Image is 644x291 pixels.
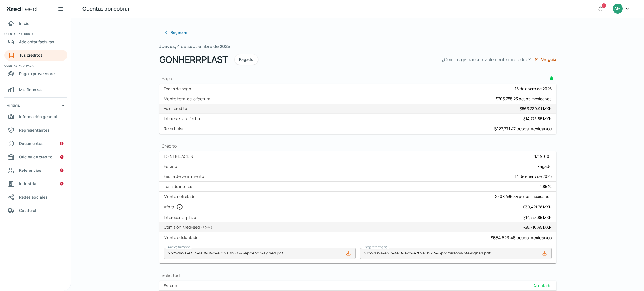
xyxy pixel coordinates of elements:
font: $14,773.85 MXN [523,215,552,220]
font: Colateral [19,208,36,213]
font: Pagado [537,164,552,169]
font: Tus créditos [19,53,43,58]
font: Información general [19,114,57,119]
font: Inicio [19,21,30,26]
font: Ver guía [541,57,556,62]
font: Intereses al plazo [164,215,196,220]
a: Representantes [4,125,67,136]
font: Aceptado [533,283,552,288]
font: Pagado [239,57,254,62]
a: Documentos [4,138,67,149]
font: 1,85 % [540,184,552,189]
font: $554,523.46 pesos mexicanos [491,235,552,241]
font: IDENTIFICACIÓN [164,154,193,159]
font: Monto total de la factura [164,96,210,101]
font: - [522,116,523,121]
a: Adelantar facturas [4,36,67,47]
font: Fecha de pago [164,86,191,91]
font: - [523,225,525,230]
font: 15 de enero de 2025 [515,86,552,91]
button: Regresar [159,27,192,38]
a: Oficina de crédito [4,151,67,163]
font: Monto adelantado [164,235,199,240]
font: Industria [19,181,36,186]
font: Documentos [19,141,44,146]
font: Cuentas por cobrar [4,32,35,36]
a: Colateral [4,205,67,216]
a: Mis finanzas [4,84,67,95]
font: Valor crédito [164,106,187,111]
font: Crédito [162,143,177,149]
font: Monto solicitado [164,194,196,199]
font: Mis finanzas [19,87,43,92]
font: 1319-006 [534,154,552,159]
font: ( [201,225,203,230]
font: Jueves, 4 de septiembre de 2025 [159,43,230,49]
font: Estado [164,164,177,169]
font: Redes sociales [19,194,48,200]
font: A MÍ [614,6,621,11]
font: Representantes [19,127,49,133]
font: 1,3 [203,225,207,230]
i: local_mall [549,76,554,81]
font: - [522,215,523,220]
font: % ) [207,225,212,230]
font: $30,421.78 MXN [523,204,552,209]
font: Intereses a la fecha [164,116,200,121]
a: Ver guía [534,57,556,62]
font: - [518,106,520,111]
font: Aforo [164,204,174,209]
a: Redes sociales [4,192,67,203]
font: Anexo firmado [168,245,190,249]
font: Cuentas por cobrar [82,5,129,12]
a: Referencias [4,165,67,176]
font: $8,716.45 MXN [525,225,552,230]
font: Pagaré firmado [364,245,387,249]
font: Cuentas para pagar [4,64,35,68]
font: Regresar [171,30,187,35]
font: $608,435.54 pesos mexicanos [495,194,552,199]
font: Fecha de vencimiento [164,174,204,179]
font: Tasa de interés [164,184,192,189]
font: Estado [164,283,177,288]
font: Pago a proveedores [19,71,57,76]
font: 14 de enero de 2025 [515,174,552,179]
font: Solicitud [162,272,180,278]
font: Referencias [19,168,41,173]
a: Industria [4,178,67,189]
font: $14,773.85 MXN [523,116,552,121]
font: $127,771.47 pesos mexicanos [494,126,552,132]
font: 1 [603,4,604,8]
font: GONHERRPLAST [159,53,228,66]
font: Oficina de crédito [19,154,53,159]
font: Pago [162,75,172,82]
a: Tus créditos [4,50,67,61]
font: $563,239.91 MXN [520,106,552,111]
font: Reembolso [164,126,185,131]
a: Información general [4,111,67,122]
font: - [521,204,523,209]
font: ¿Cómo registrar contablemente mi crédito? [442,56,531,63]
font: Comisión KredFeed [164,225,200,230]
font: $705,785.23 pesos mexicanos [496,96,552,101]
font: Mi perfil [7,104,20,108]
font: Adelantar facturas [19,39,54,44]
a: Pago a proveedores [4,68,67,79]
a: Inicio [4,18,67,29]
